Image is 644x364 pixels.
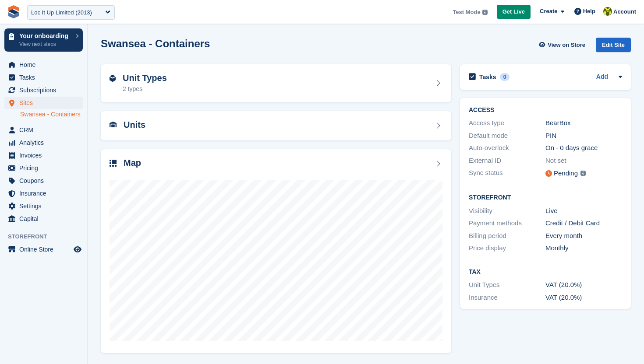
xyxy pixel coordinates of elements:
[19,213,72,225] span: Capital
[19,243,72,255] span: Online Store
[545,218,622,228] div: Credit / Debit Card
[497,5,531,19] a: Get Live
[4,59,83,71] a: menu
[19,149,72,161] span: Invoices
[4,84,83,96] a: menu
[469,168,545,179] div: Sync status
[19,124,72,136] span: CRM
[545,243,622,253] div: Monthly
[4,200,83,212] a: menu
[469,107,622,114] h2: ACCESS
[469,293,545,303] div: Insurance
[110,75,116,82] img: unit-type-icn-2b2737a686de81e16bb02015468b77c625bbabd49415b5ef34ead5e3b44a266d.svg
[4,162,83,174] a: menu
[583,7,595,16] span: Help
[479,73,496,81] h2: Tasks
[469,143,545,153] div: Auto-overlock
[19,136,72,149] span: Analytics
[545,143,622,153] div: On - 0 days grace
[548,41,585,49] span: View on Store
[101,64,451,103] a: Unit Types 2 types
[545,293,622,303] div: VAT (20.0%)
[469,218,545,228] div: Payment methods
[72,244,83,255] a: Preview store
[4,97,83,109] a: menu
[4,213,83,225] a: menu
[482,10,488,15] img: icon-info-grey-7440780725fd019a000dd9b08b2336e03edf1995a4989e88bcd33f0948082b44.svg
[4,187,83,199] a: menu
[101,111,451,140] a: Units
[123,73,167,83] h2: Unit Types
[453,8,480,17] span: Test Mode
[110,160,117,167] img: map-icn-33ee37083ee616e46c38cad1a60f524a97daa1e2b2c8c0bc3eb3415660979fc1.svg
[19,97,72,109] span: Sites
[19,200,72,212] span: Settings
[4,71,83,84] a: menu
[4,124,83,136] a: menu
[469,194,622,201] h2: Storefront
[4,28,83,52] a: Your onboarding View next steps
[545,231,622,241] div: Every month
[469,206,545,216] div: Visibility
[502,7,525,16] span: Get Live
[19,162,72,174] span: Pricing
[554,168,578,178] div: Pending
[19,40,71,48] p: View next steps
[31,8,92,17] div: Loc It Up Limited (2013)
[596,38,631,52] div: Edit Site
[469,243,545,253] div: Price display
[7,5,20,18] img: stora-icon-8386f47178a22dfd0bd8f6a31ec36ba5ce8667c1dd55bd0f319d3a0aa187defe.svg
[19,187,72,199] span: Insurance
[500,73,510,81] div: 0
[596,38,631,56] a: Edit Site
[124,158,141,168] h2: Map
[613,7,636,16] span: Account
[19,84,72,96] span: Subscriptions
[469,156,545,166] div: External ID
[20,110,83,119] a: Swansea - Containers
[19,175,72,187] span: Coupons
[469,131,545,141] div: Default mode
[545,206,622,216] div: Live
[603,7,612,16] img: Rob Sweeney
[19,71,72,84] span: Tasks
[545,118,622,128] div: BearBox
[4,136,83,149] a: menu
[123,84,167,94] div: 2 types
[19,59,72,71] span: Home
[538,38,589,52] a: View on Store
[4,149,83,161] a: menu
[545,131,622,141] div: PIN
[469,231,545,241] div: Billing period
[4,175,83,187] a: menu
[540,7,557,16] span: Create
[124,120,145,130] h2: Units
[110,122,117,128] img: unit-icn-7be61d7bf1b0ce9d3e12c5938cc71ed9869f7b940bace4675aadf7bd6d80202e.svg
[101,38,210,49] h2: Swansea - Containers
[469,118,545,128] div: Access type
[545,156,622,166] div: Not set
[101,149,451,353] a: Map
[469,280,545,290] div: Unit Types
[8,232,87,241] span: Storefront
[469,269,622,276] h2: Tax
[19,33,71,39] p: Your onboarding
[545,280,622,290] div: VAT (20.0%)
[596,72,608,82] a: Add
[580,171,586,176] img: icon-info-grey-7440780725fd019a000dd9b08b2336e03edf1995a4989e88bcd33f0948082b44.svg
[4,243,83,255] a: menu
